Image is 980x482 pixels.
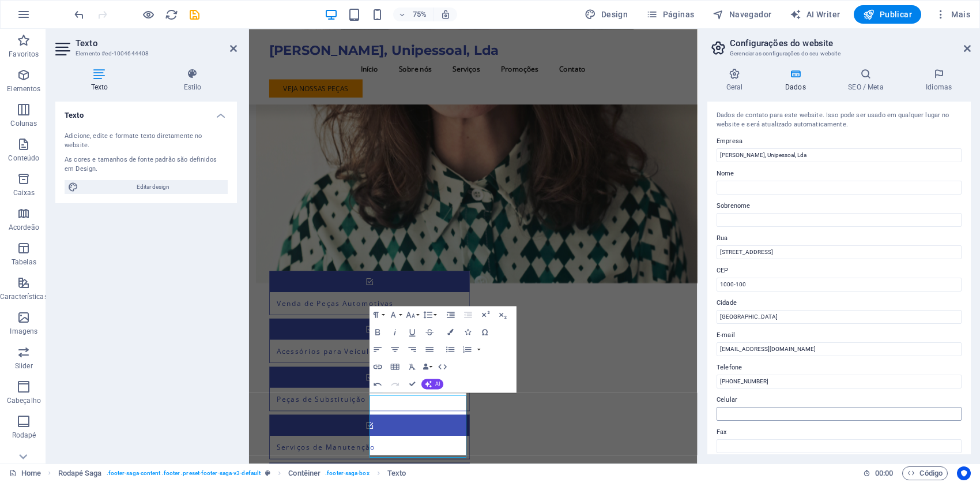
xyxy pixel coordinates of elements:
[477,323,493,341] button: Special Characters
[404,375,421,393] button: Confirm (Ctrl+⏎)
[187,8,201,21] button: save
[421,323,438,341] button: Strikethrough
[288,466,321,480] span: Clique para selecionar. Clique duas vezes para editar
[65,132,228,151] div: Adicione, edite e formate texto diretamente no website.
[410,8,429,21] h6: 75%
[7,396,41,405] p: Cabeçalho
[387,375,404,393] button: Redo (Ctrl+Shift+Z)
[435,358,451,375] button: HTML
[642,5,699,24] button: Páginas
[9,466,41,480] a: Clique para cancelar a seleção. Clique duas vezes para abrir as Páginas
[325,466,370,480] span: . footer-saga-box
[12,257,36,267] p: Tabelas
[76,38,237,48] h2: Texto
[957,466,971,480] button: Usercentrics
[785,5,845,24] button: AI Writer
[717,393,962,407] label: Celular
[902,466,948,480] button: Código
[730,48,948,59] h3: Gerenciar as configurações do seu website
[717,361,962,375] label: Telefone
[387,341,404,358] button: Align Center
[717,134,962,148] label: Empresa
[13,188,35,197] p: Caixas
[10,327,37,336] p: Imagens
[9,223,39,232] p: Acordeão
[393,8,434,21] button: 75%
[717,199,962,213] label: Sobrenome
[404,341,421,358] button: Align Right
[707,68,766,92] h4: Geral
[7,84,40,94] p: Elementos
[387,306,404,323] button: Font Family
[9,50,39,59] p: Favoritos
[730,38,971,48] h2: Configurações do website
[477,306,494,323] button: Superscript
[440,9,451,20] i: Ao redimensionar, ajusta automaticamente o nível de zoom para caber no dispositivo escolhido.
[370,358,386,375] button: Insert Link
[435,381,440,386] span: AI
[58,466,406,480] nav: breadcrumb
[370,375,386,393] button: Undo (Ctrl+Z)
[717,425,962,439] label: Fax
[82,180,224,194] span: Editar design
[107,466,261,480] span: . footer-saga-content .footer .preset-footer-saga-v3-default
[55,68,148,92] h4: Texto
[65,155,228,174] div: As cores e tamanhos de fonte padrão são definidos em Design.
[580,5,632,24] button: Design
[883,469,885,477] span: :
[12,431,36,440] p: Rodapé
[387,358,404,375] button: Insert Table
[370,306,386,323] button: Paragraph Format
[387,466,406,480] span: Clique para selecionar. Clique duas vezes para editar
[10,119,37,128] p: Colunas
[72,8,86,21] button: undo
[443,306,459,323] button: Increase Indent
[387,323,404,341] button: Italic (Ctrl+I)
[442,341,459,358] button: Unordered List
[460,306,477,323] button: Decrease Indent
[717,264,962,278] label: CEP
[421,379,443,389] button: AI
[404,306,421,323] button: Font Size
[370,341,386,358] button: Align Left
[907,68,971,92] h4: Idiomas
[164,8,178,21] button: reload
[58,466,102,480] span: Clique para selecionar. Clique duas vezes para editar
[476,341,483,358] button: Ordered List
[830,68,907,92] h4: SEO / Meta
[708,5,776,24] button: Navegador
[421,341,438,358] button: Align Justify
[713,9,771,20] span: Navegador
[404,323,421,341] button: Underline (Ctrl+U)
[766,68,829,92] h4: Dados
[863,9,912,20] span: Publicar
[8,154,39,163] p: Conteúdo
[76,48,214,59] h3: Elemento #ed-1004644408
[717,111,962,130] div: Dados de contato para este website. Isso pode ser usado em qualquer lugar no website e será atual...
[459,323,476,341] button: Icons
[854,5,921,24] button: Publicar
[907,466,943,480] span: Código
[65,180,228,194] button: Editar design
[585,9,628,20] span: Design
[646,9,694,20] span: Páginas
[370,323,386,341] button: Bold (Ctrl+B)
[790,9,840,20] span: AI Writer
[148,68,237,92] h4: Estilo
[421,306,438,323] button: Line Height
[442,323,459,341] button: Colors
[875,466,893,480] span: 00 00
[717,167,962,181] label: Nome
[717,231,962,245] label: Rua
[495,306,511,323] button: Subscript
[930,5,975,24] button: Mais
[55,102,237,122] h4: Texto
[580,5,632,24] div: Design (Ctrl+Alt+Y)
[421,358,434,375] button: Data Bindings
[717,296,962,310] label: Cidade
[935,9,970,20] span: Mais
[15,361,33,371] p: Slider
[459,341,476,358] button: Ordered List
[265,470,270,476] i: Este elemento é uma predefinição personalizável
[404,358,421,375] button: Clear Formatting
